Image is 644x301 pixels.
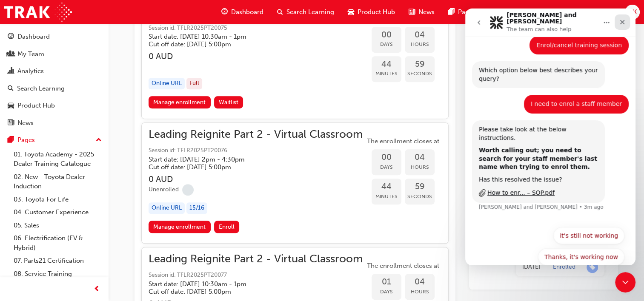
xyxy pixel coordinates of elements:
span: news-icon [8,119,14,127]
span: 00 [372,153,401,162]
span: 04 [405,30,435,40]
div: 15 / 16 [186,202,207,214]
span: Hours [405,162,435,172]
a: guage-iconDashboard [215,3,270,21]
span: News [418,7,435,17]
span: 01 [372,277,401,287]
span: 44 [372,60,401,69]
span: search-icon [8,85,14,93]
span: up-icon [96,135,102,146]
img: Trak [4,3,72,22]
span: Enroll [219,223,235,230]
button: DashboardMy TeamAnalyticsSearch LearningProduct HubNews [3,27,105,132]
button: Pages [3,132,105,148]
button: Enroll [214,221,240,233]
a: 03. Toyota For Life [10,193,105,206]
span: search-icon [277,7,283,17]
div: Online URL [149,78,185,89]
span: Leading Reignite Part 2 - Virtual Classroom [149,254,363,264]
span: pages-icon [448,7,455,17]
button: DK [625,5,640,20]
span: people-icon [8,51,14,58]
a: Dashboard [3,29,105,45]
div: Online URL [149,202,185,214]
span: Session id: TFLR2025PT20076 [149,146,363,156]
a: Product Hub [3,98,105,114]
span: Days [372,287,401,297]
div: Search Learning [17,84,65,94]
span: Session id: TFLR2025PT20077 [149,270,363,280]
span: Hours [405,40,435,49]
div: My Team [17,49,44,59]
span: Waitlist [219,99,238,106]
a: 07. Parts21 Certification [10,254,105,267]
span: The enrollment closes at [365,261,441,271]
a: Search Learning [3,81,105,97]
a: Manage enrollment [149,221,211,233]
span: news-icon [409,7,415,17]
span: Seconds [405,69,435,79]
span: Minutes [372,69,401,79]
a: search-iconSearch Learning [270,3,341,21]
span: guage-icon [8,33,14,41]
span: Days [372,40,401,49]
span: Dashboard [231,7,263,17]
div: Full [186,78,202,89]
span: Minutes [372,192,401,202]
a: 05. Sales [10,219,105,232]
span: 04 [405,153,435,162]
a: Analytics [3,63,105,79]
a: 04. Customer Experience [10,206,105,219]
span: prev-icon [94,284,100,295]
span: car-icon [348,7,354,17]
h5: Cut off date: [DATE] 5:00pm [149,40,349,48]
span: chart-icon [8,68,14,75]
a: My Team [3,46,105,62]
a: 01. Toyota Academy - 2025 Dealer Training Catalogue [10,148,105,170]
span: Search Learning [286,7,334,17]
span: Pages [458,7,475,17]
a: news-iconNews [402,3,441,21]
span: learningRecordVerb_NONE-icon [182,184,194,196]
a: 06. Electrification (EV & Hybrid) [10,232,105,254]
span: pages-icon [8,136,14,144]
span: Leading Reignite Part 2 - Virtual Classroom [149,130,363,139]
div: Fri Sep 19 2025 10:08:24 GMT+1000 (Australian Eastern Standard Time) [522,262,540,272]
span: Product Hub [358,7,395,17]
a: Manage enrollment [149,96,211,108]
div: News [17,118,34,128]
iframe: Intercom live chat [465,9,635,265]
h5: Start date: [DATE] 10:30am - 1pm [149,33,349,40]
div: Analytics [17,66,44,76]
span: Days [372,162,401,172]
span: DK [628,7,636,17]
h3: 0 AUD [149,51,363,61]
button: Waitlist [214,96,243,108]
span: 00 [372,30,401,40]
iframe: Intercom live chat [615,272,635,292]
h5: Cut off date: [DATE] 5:00pm [149,163,349,171]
